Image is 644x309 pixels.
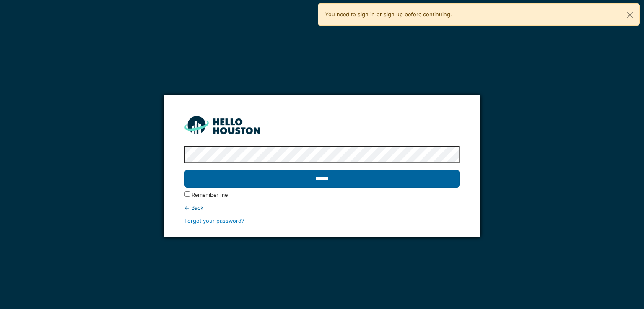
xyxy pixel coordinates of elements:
div: You need to sign in or sign up before continuing. [318,3,640,26]
img: HH_line-BYnF2_Hg.png [184,116,260,134]
label: Remember me [192,191,228,199]
button: Close [621,4,639,26]
a: Forgot your password? [184,218,244,224]
div: ← Back [184,204,459,212]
